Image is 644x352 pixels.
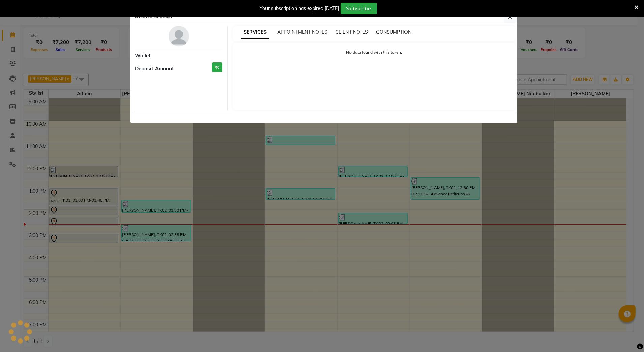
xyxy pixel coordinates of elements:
[376,29,411,35] span: CONSUMPTION
[260,5,339,12] div: Your subscription has expired [DATE]
[335,29,368,35] span: CLIENT NOTES
[135,65,174,73] span: Deposit Amount
[341,3,377,14] button: Subscribe
[241,26,269,39] span: SERVICES
[212,62,222,72] h3: ₹0
[277,29,327,35] span: APPOINTMENT NOTES
[135,52,151,60] span: Wallet
[240,49,509,55] p: No data found with this token.
[169,26,189,46] img: avatar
